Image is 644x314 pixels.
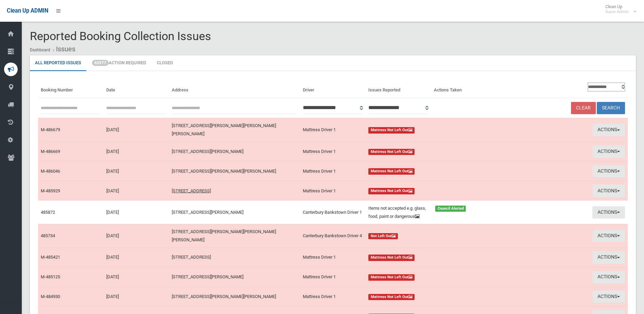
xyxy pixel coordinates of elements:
[104,79,169,98] th: Date
[169,287,300,307] td: [STREET_ADDRESS][PERSON_NAME][PERSON_NAME]
[169,79,300,98] th: Address
[592,251,625,264] button: Actions
[41,127,60,132] a: M-486679
[592,124,625,136] button: Actions
[592,145,625,158] button: Actions
[602,4,636,14] span: Clean Up
[30,29,211,43] span: Reported Booking Collection Issues
[41,274,60,279] a: M-485125
[30,55,86,71] a: All Reported Issues
[152,55,178,71] a: Closed
[592,230,625,242] button: Actions
[300,200,366,224] td: Canterbury Bankstown Driver 1
[169,181,300,201] td: [STREET_ADDRESS]
[30,48,50,52] a: Dashboard
[41,169,60,174] a: M-486046
[368,233,398,240] span: Not Left Out
[300,224,366,247] td: Canterbury Bankstown Driver 4
[51,43,75,55] li: Issues
[41,255,60,260] a: M-485421
[104,161,169,181] td: [DATE]
[592,206,625,219] button: Actions
[366,79,431,98] th: Issues Reported
[169,200,300,224] td: [STREET_ADDRESS][PERSON_NAME]
[592,165,625,177] button: Actions
[104,142,169,161] td: [DATE]
[104,118,169,142] td: [DATE]
[104,200,169,224] td: [DATE]
[300,79,366,98] th: Driver
[300,247,366,267] td: Mattress Driver 1
[41,233,55,238] a: 485734
[435,206,466,212] span: Council Alerted
[605,9,629,14] small: Super Admin
[597,102,625,115] button: Search
[300,142,366,161] td: Mattress Driver 1
[368,126,494,134] a: Mattress Not Left Out
[592,291,625,303] button: Actions
[169,267,300,287] td: [STREET_ADDRESS][PERSON_NAME]
[431,79,497,98] th: Actions Taken
[300,267,366,287] td: Mattress Driver 1
[300,287,366,307] td: Mattress Driver 1
[38,79,104,98] th: Booking Number
[87,55,151,71] a: 65977Action Required
[368,187,494,195] a: Mattress Not Left Out
[368,204,494,221] a: Items not accepted e.g. glass, food, paint or dangerous Council Alerted
[169,247,300,267] td: [STREET_ADDRESS]
[364,204,431,221] div: Items not accepted e.g. glass, food, paint or dangerous
[104,247,169,267] td: [DATE]
[592,185,625,197] button: Actions
[571,102,596,115] a: Clear
[169,118,300,142] td: [STREET_ADDRESS][PERSON_NAME][PERSON_NAME][PERSON_NAME]
[41,149,60,154] a: M-486669
[368,274,415,281] span: Mattress Not Left Out
[368,255,415,261] span: Mattress Not Left Out
[368,147,494,156] a: Mattress Not Left Out
[169,161,300,181] td: [STREET_ADDRESS][PERSON_NAME][PERSON_NAME]
[104,224,169,247] td: [DATE]
[169,142,300,161] td: [STREET_ADDRESS][PERSON_NAME]
[104,287,169,307] td: [DATE]
[368,294,415,300] span: Mattress Not Left Out
[368,253,494,261] a: Mattress Not Left Out
[300,181,366,201] td: Mattress Driver 1
[104,181,169,201] td: [DATE]
[592,271,625,283] button: Actions
[368,167,494,175] a: Mattress Not Left Out
[368,127,415,134] span: Mattress Not Left Out
[7,7,48,14] span: Clean Up ADMIN
[300,161,366,181] td: Mattress Driver 1
[41,188,60,193] a: M-485929
[104,267,169,287] td: [DATE]
[368,293,494,301] a: Mattress Not Left Out
[368,232,494,240] a: Not Left Out
[92,60,109,66] span: 65977
[368,168,415,175] span: Mattress Not Left Out
[41,294,60,299] a: M-484930
[368,273,494,281] a: Mattress Not Left Out
[368,188,415,194] span: Mattress Not Left Out
[41,210,55,215] a: 485872
[368,149,415,155] span: Mattress Not Left Out
[169,224,300,247] td: [STREET_ADDRESS][PERSON_NAME][PERSON_NAME][PERSON_NAME]
[300,118,366,142] td: Mattress Driver 1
